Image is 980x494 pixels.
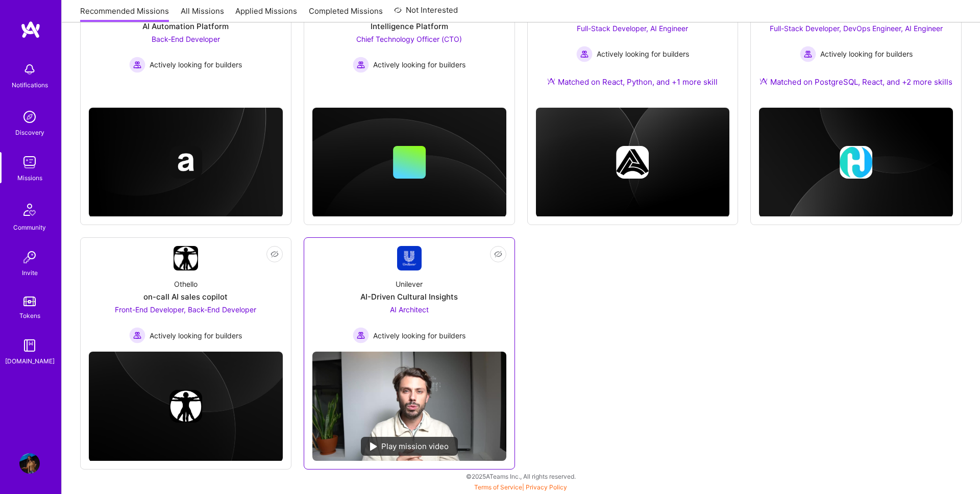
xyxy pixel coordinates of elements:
[235,6,297,22] a: Applied Missions
[536,108,730,217] img: cover
[19,310,40,321] div: Tokens
[770,24,943,33] span: Full-Stack Developer, DevOps Engineer, AI Engineer
[394,4,458,22] a: Not Interested
[15,127,44,138] div: Discovery
[312,108,506,217] img: cover
[353,327,369,343] img: Actively looking for builders
[5,356,55,366] div: [DOMAIN_NAME]
[396,279,423,289] div: Unilever
[19,107,40,127] img: discovery
[129,327,145,343] img: Actively looking for builders
[17,197,42,222] img: Community
[370,442,377,451] img: play
[169,390,202,423] img: Company logo
[759,77,768,85] img: Ateam Purple Icon
[174,246,198,270] img: Company Logo
[494,250,502,258] i: icon EyeClosed
[547,77,555,85] img: Ateam Purple Icon
[152,35,220,43] span: Back-End Developer
[576,46,593,62] img: Actively looking for builders
[17,172,42,183] div: Missions
[474,483,522,491] a: Terms of Service
[616,146,649,179] img: Company logo
[150,59,242,70] span: Actively looking for builders
[169,146,202,179] img: Company logo
[373,59,465,70] span: Actively looking for builders
[800,46,816,62] img: Actively looking for builders
[353,57,369,73] img: Actively looking for builders
[19,59,40,80] img: bell
[474,483,567,491] span: |
[181,6,224,22] a: All Missions
[360,291,458,302] div: AI-Driven Cultural Insights
[19,152,40,172] img: teamwork
[390,305,429,314] span: AI Architect
[820,48,913,59] span: Actively looking for builders
[577,24,688,33] span: Full-Stack Developer, AI Engineer
[150,330,242,341] span: Actively looking for builders
[13,222,46,233] div: Community
[129,57,145,73] img: Actively looking for builders
[89,352,283,461] img: cover
[12,80,48,90] div: Notifications
[373,330,465,341] span: Actively looking for builders
[22,267,38,278] div: Invite
[89,246,283,343] a: Company LogoOthelloon-call AI sales copilotFront-End Developer, Back-End Developer Actively looki...
[759,77,952,87] div: Matched on PostgreSQL, React, and +2 more skills
[840,146,872,179] img: Company logo
[19,453,40,474] img: User Avatar
[115,305,256,314] span: Front-End Developer, Back-End Developer
[356,35,462,43] span: Chief Technology Officer (CTO)
[89,108,283,217] img: cover
[17,453,42,474] a: User Avatar
[312,246,506,343] a: Company LogoUnileverAI-Driven Cultural InsightsAI Architect Actively looking for buildersActively...
[23,297,36,306] img: tokens
[526,483,567,491] a: Privacy Policy
[61,463,980,489] div: © 2025 ATeams Inc., All rights reserved.
[143,291,228,302] div: on-call AI sales copilot
[547,77,718,87] div: Matched on React, Python, and +1 more skill
[597,48,689,59] span: Actively looking for builders
[271,250,279,258] i: icon EyeClosed
[20,20,41,39] img: logo
[309,6,383,22] a: Completed Missions
[361,437,458,456] div: Play mission video
[19,335,40,356] img: guide book
[397,246,422,270] img: Company Logo
[312,352,506,461] img: No Mission
[174,279,198,289] div: Othello
[19,247,40,267] img: Invite
[759,108,953,217] img: cover
[80,6,169,22] a: Recommended Missions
